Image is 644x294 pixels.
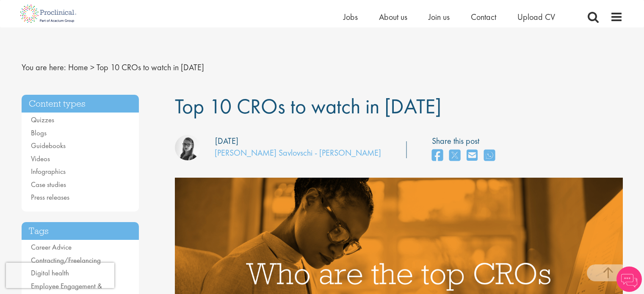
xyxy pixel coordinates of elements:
[175,93,441,120] span: Top 10 CROs to watch in [DATE]
[31,242,72,252] a: Career Advice
[215,135,238,147] div: [DATE]
[432,135,499,147] label: Share this post
[22,95,139,113] h3: Content types
[31,141,66,150] a: Guidebooks
[97,62,204,73] span: Top 10 CROs to watch in [DATE]
[31,115,54,124] a: Quizzes
[31,180,66,189] a: Case studies
[379,11,407,22] a: About us
[428,11,450,22] a: Join us
[616,267,642,292] img: Chatbot
[31,192,69,202] a: Press releases
[90,62,94,73] span: >
[517,11,555,22] a: Upload CV
[68,62,88,73] a: breadcrumb link
[22,62,66,73] span: You are here:
[471,11,496,22] a: Contact
[31,154,50,163] a: Videos
[31,128,47,137] a: Blogs
[6,263,114,288] iframe: reCAPTCHA
[31,167,66,176] a: Infographics
[449,147,460,165] a: share on twitter
[484,147,495,165] a: share on whats app
[432,147,443,165] a: share on facebook
[467,147,478,165] a: share on email
[343,11,358,22] a: Jobs
[31,256,101,265] a: Contracting/Freelancing
[175,135,200,160] img: Theodora Savlovschi - Wicks
[215,147,381,158] a: [PERSON_NAME] Savlovschi - [PERSON_NAME]
[22,222,139,240] h3: Tags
